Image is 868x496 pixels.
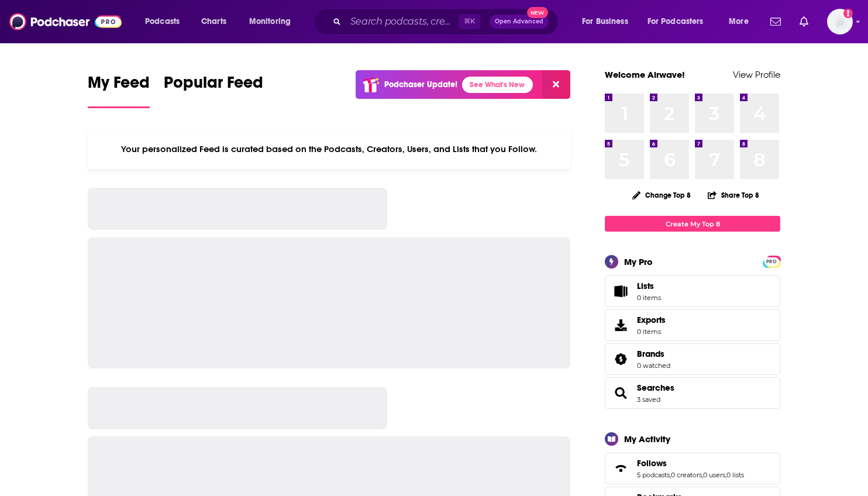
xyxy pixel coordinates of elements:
span: Brands [605,343,780,375]
svg: Add a profile image [843,9,853,18]
span: Exports [637,315,666,325]
img: User Profile [827,9,853,35]
span: , [725,471,726,479]
span: More [729,13,749,30]
a: PRO [764,257,779,266]
span: Podcasts [145,13,180,30]
a: Brands [637,349,670,359]
span: Follows [637,458,667,469]
button: Share Top 8 [707,184,760,206]
a: 3 saved [637,395,660,404]
button: open menu [241,12,306,31]
a: Lists [605,275,780,307]
a: Charts [194,12,233,31]
a: Searches [609,385,632,401]
span: ⌘ K [459,14,480,29]
img: Podchaser - Follow, Share and Rate Podcasts [9,11,122,33]
a: 0 lists [726,471,744,479]
button: open menu [640,12,721,31]
span: Monitoring [249,13,291,30]
p: Podchaser Update! [384,80,457,89]
a: Searches [637,383,674,393]
span: 0 items [637,294,661,302]
span: 0 items [637,328,666,336]
span: Charts [201,13,226,30]
a: View Profile [733,69,780,80]
a: Follows [609,460,632,477]
a: Popular Feed [164,73,263,108]
span: Exports [609,317,632,333]
span: Lists [637,281,661,291]
div: My Activity [624,433,670,445]
a: Follows [637,458,744,469]
a: My Feed [88,73,150,108]
span: Lists [637,281,654,291]
button: Change Top 8 [625,188,698,202]
span: Lists [609,283,632,299]
a: Create My Top 8 [605,216,780,232]
span: Open Advanced [495,19,543,25]
span: Popular Feed [164,73,263,99]
div: Search podcasts, credits, & more... [325,8,570,35]
button: Show profile menu [827,9,853,35]
a: 0 users [703,471,725,479]
span: New [527,7,548,18]
div: Your personalized Feed is curated based on the Podcasts, Creators, Users, and Lists that you Follow. [88,129,570,169]
span: , [670,471,671,479]
button: Open AdvancedNew [490,15,549,29]
button: open menu [721,12,763,31]
span: Follows [605,453,780,484]
span: My Feed [88,73,150,99]
a: Exports [605,309,780,341]
span: PRO [764,257,779,266]
button: open menu [574,12,643,31]
span: Searches [605,377,780,409]
input: Search podcasts, credits, & more... [346,12,459,31]
span: For Business [582,13,628,30]
a: Show notifications dropdown [795,12,813,32]
span: Logged in as AirwaveMedia [827,9,853,35]
a: 0 creators [671,471,702,479]
a: 5 podcasts [637,471,670,479]
a: Brands [609,351,632,367]
a: See What's New [462,77,533,93]
span: Brands [637,349,664,359]
a: Welcome Airwave! [605,69,685,80]
a: Show notifications dropdown [766,12,786,32]
button: open menu [137,12,195,31]
a: 0 watched [637,361,670,370]
div: My Pro [624,256,653,267]
span: , [702,471,703,479]
span: For Podcasters [647,13,704,30]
